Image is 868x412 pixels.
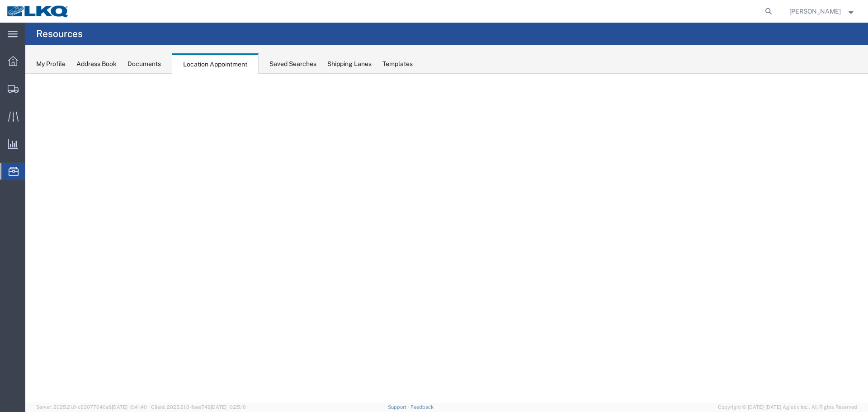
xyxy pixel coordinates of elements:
a: Support [388,404,410,410]
a: Feedback [410,404,434,410]
span: Copyright © [DATE]-[DATE] Agistix Inc., All Rights Reserved [718,403,857,411]
button: [PERSON_NAME] [789,6,856,17]
span: [DATE] 10:41:40 [112,404,147,410]
span: [DATE] 10:25:10 [211,404,246,410]
div: Shipping Lanes [327,59,372,69]
div: My Profile [36,59,66,69]
h4: Resources [36,23,83,45]
div: Documents [127,59,161,69]
img: logo [6,5,70,18]
div: Address Book [76,59,117,69]
div: Templates [382,59,413,69]
iframe: FS Legacy Container [25,74,868,403]
div: Location Appointment [172,53,259,74]
div: Saved Searches [269,59,316,69]
span: Server: 2025.21.0-c63077040a8 [36,404,147,410]
span: William Haney [789,6,841,16]
span: Client: 2025.21.0-faee749 [151,404,246,410]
